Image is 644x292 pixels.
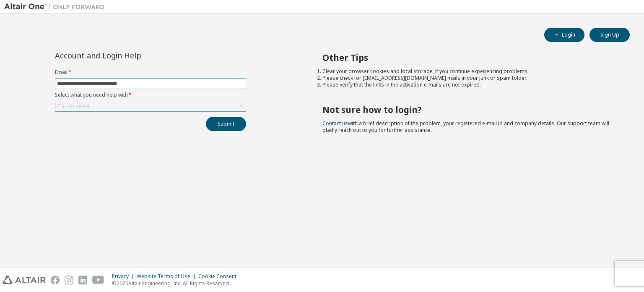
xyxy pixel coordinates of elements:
h2: Not sure how to login? [322,104,615,115]
button: Login [544,28,584,42]
button: Sign Up [589,28,630,42]
img: instagram.svg [65,276,73,284]
img: youtube.svg [92,276,104,284]
div: Website Terms of Use [137,273,198,280]
li: Please check for [EMAIL_ADDRESS][DOMAIN_NAME] mails in your junk or spam folder. [322,75,615,82]
img: altair_logo.svg [3,276,46,284]
label: Select what you need help with [55,92,246,98]
div: Account and Login Help [55,52,208,59]
div: Privacy [112,273,137,280]
a: Contact us [322,120,348,127]
li: Please verify that the links in the activation e-mails are not expired. [322,82,615,88]
li: Clear your browser cookies and local storage, if you continue experiencing problems. [322,68,615,75]
img: linkedin.svg [78,276,87,284]
p: © 2025 Altair Engineering, Inc. All Rights Reserved. [112,280,241,287]
button: Submit [206,117,246,131]
span: with a brief description of the problem, your registered e-mail id and company details. Our suppo... [322,120,609,134]
img: Altair One [4,3,109,11]
label: Email [55,69,246,76]
div: Click to select [55,101,246,111]
div: Cookie Consent [198,273,241,280]
img: facebook.svg [51,276,60,284]
div: Click to select [57,103,90,110]
h2: Other Tips [322,52,615,63]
